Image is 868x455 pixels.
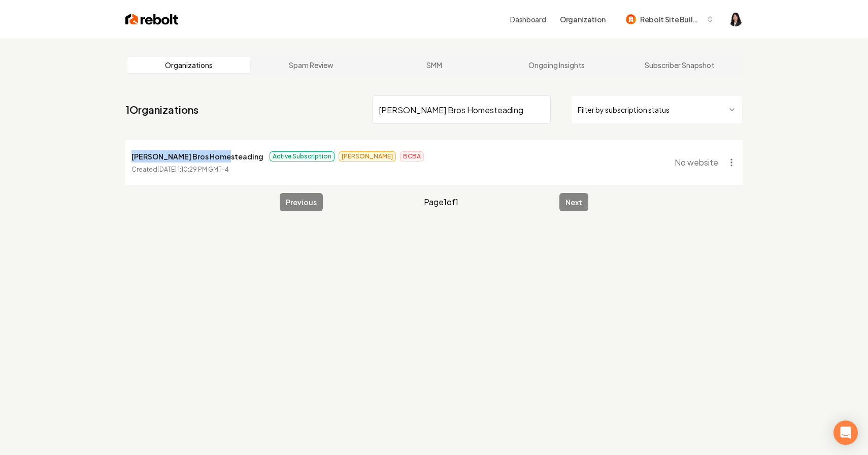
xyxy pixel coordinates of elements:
[618,57,741,73] a: Subscriber Snapshot
[157,166,229,173] time: [DATE] 1:10:29 PM GMT-4
[131,165,229,175] p: Created
[495,57,618,73] a: Ongoing Insights
[424,196,458,208] span: Page 1 of 1
[127,57,250,73] a: Organizations
[640,14,702,25] span: Rebolt Site Builder
[675,156,718,169] span: No website
[626,14,636,24] img: Rebolt Site Builder
[400,151,424,161] span: BCBA
[373,57,495,73] a: SMM
[250,57,373,73] a: Spam Review
[728,12,743,26] img: Haley Paramoure
[510,14,546,24] a: Dashboard
[339,151,396,161] span: [PERSON_NAME]
[554,10,612,28] button: Organization
[125,103,198,117] a: 1Organizations
[270,151,335,161] span: Active Subscription
[372,95,551,124] input: Search by name or ID
[728,12,743,26] button: Open user button
[131,150,263,162] p: [PERSON_NAME] Bros Homesteading
[833,420,858,445] div: Open Intercom Messenger
[125,12,179,26] img: Rebolt Logo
